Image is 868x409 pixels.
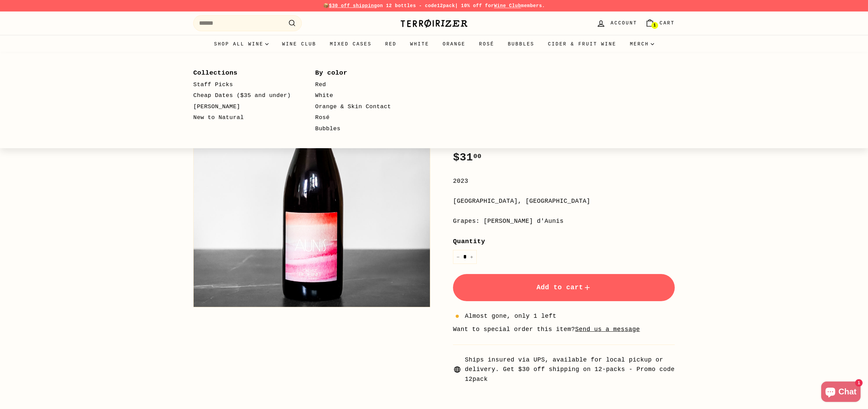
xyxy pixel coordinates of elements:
a: White [403,35,436,53]
a: Rosé [315,112,418,123]
a: Account [592,13,641,33]
a: By color [315,67,418,79]
a: New to Natural [193,112,296,123]
div: 2023 [453,176,675,186]
span: 1 [653,23,656,28]
a: Collections [193,67,296,79]
input: quantity [453,250,477,264]
a: Send us a message [575,326,640,333]
a: Orange [436,35,472,53]
a: Cider & Fruit Wine [541,35,623,53]
summary: Merch [623,35,661,53]
span: Add to cart [536,284,591,291]
span: Cart [659,19,675,27]
a: Bubbles [315,123,418,135]
li: Want to special order this item? [453,325,675,334]
span: Almost gone, only 1 left [465,311,556,321]
span: Ships insured via UPS, available for local pickup or delivery. Get $30 off shipping on 12-packs -... [465,355,675,384]
div: Primary [180,35,688,53]
p: 📦 on 12 bottles - code | 10% off for members. [193,2,675,9]
a: Bubbles [501,35,541,53]
a: Orange & Skin Contact [315,101,418,113]
span: $30 off shipping [329,3,377,8]
strong: 12pack [437,3,455,8]
label: Quantity [453,236,675,247]
a: Cheap Dates ($35 and under) [193,90,296,101]
a: White [315,90,418,101]
span: Account [611,19,637,27]
div: [GEOGRAPHIC_DATA], [GEOGRAPHIC_DATA] [453,196,675,206]
button: Add to cart [453,274,675,301]
a: Red [378,35,403,53]
summary: Shop all wine [207,35,275,53]
div: Grapes: [PERSON_NAME] d'Aunis [453,216,675,226]
a: [PERSON_NAME] [193,101,296,113]
inbox-online-store-chat: Shopify online store chat [819,382,863,404]
a: Cart [641,13,679,33]
button: Increase item quantity by one [467,250,477,264]
a: Rosé [472,35,501,53]
sup: 00 [473,153,481,160]
button: Reduce item quantity by one [453,250,463,264]
a: Wine Club [275,35,323,53]
a: Red [315,79,418,91]
a: Staff Picks [193,79,296,91]
span: $31 [453,151,481,164]
a: Wine Club [494,3,521,8]
a: Mixed Cases [323,35,378,53]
